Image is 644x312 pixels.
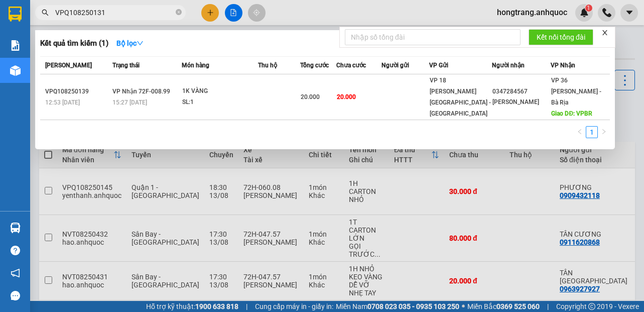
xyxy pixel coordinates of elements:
[45,86,109,97] div: VPQ108250139
[574,126,586,138] li: Previous Page
[430,77,491,117] span: VP 18 [PERSON_NAME][GEOGRAPHIC_DATA] - [GEOGRAPHIC_DATA]
[182,62,209,69] span: Món hàng
[45,62,92,69] span: [PERSON_NAME]
[108,35,152,51] button: Bộ lọcdown
[429,62,448,69] span: VP Gửi
[574,126,586,138] button: left
[176,9,182,15] span: close-circle
[345,29,521,45] input: Nhập số tổng đài
[537,32,585,43] span: Kết nối tổng đài
[336,62,366,69] span: Chưa cước
[45,99,80,106] span: 12:53 [DATE]
[182,86,257,97] div: 1K VÀNG
[112,99,147,106] span: 15:27 [DATE]
[601,129,607,135] span: right
[598,126,610,138] button: right
[577,129,583,135] span: left
[176,8,182,18] span: close-circle
[112,62,140,69] span: Trạng thái
[10,223,21,233] img: warehouse-icon
[492,62,525,69] span: Người nhận
[10,40,21,51] img: solution-icon
[381,62,409,69] span: Người gửi
[11,246,20,255] span: question-circle
[11,268,20,278] span: notification
[492,97,550,108] div: [PERSON_NAME]
[137,40,144,47] span: down
[551,110,592,117] span: Giao DĐ: VPBR
[10,65,21,76] img: warehouse-icon
[182,97,257,108] div: SL: 1
[300,62,329,69] span: Tổng cước
[55,7,174,18] input: Tìm tên, số ĐT hoặc mã đơn
[529,29,593,45] button: Kết nối tổng đài
[11,291,20,300] span: message
[40,38,108,49] h3: Kết quả tìm kiếm ( 1 )
[337,93,356,100] span: 20.000
[598,126,610,138] li: Next Page
[112,88,170,95] span: VP Nhận 72F-008.99
[551,77,601,106] span: VP 36 [PERSON_NAME] - Bà Rịa
[9,7,22,22] img: logo-vxr
[42,9,49,16] span: search
[586,127,597,138] a: 1
[586,126,598,138] li: 1
[301,93,320,100] span: 20.000
[116,39,144,47] strong: Bộ lọc
[551,62,575,69] span: VP Nhận
[258,62,277,69] span: Thu hộ
[492,86,550,97] div: 0347284567
[601,29,608,36] span: close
